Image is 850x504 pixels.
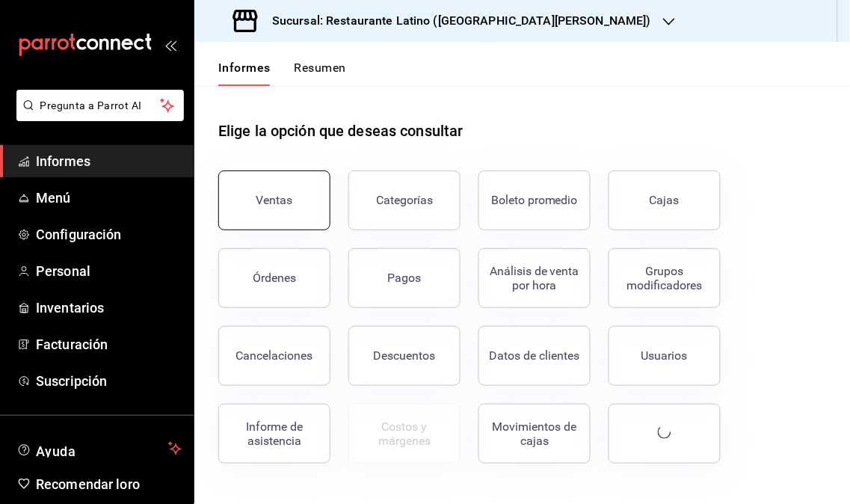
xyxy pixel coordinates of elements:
[218,404,330,464] button: Informe de asistencia
[609,248,721,308] button: Grupos modificadores
[609,170,721,230] button: Cajas
[478,326,591,386] button: Datos de clientes
[650,193,680,207] font: Cajas
[378,420,431,448] font: Costos y márgenes
[478,170,591,230] button: Boleto promedio
[388,271,422,285] font: Pagos
[36,476,140,492] font: Recomendar loro
[376,193,433,207] font: Categorías
[36,190,71,206] font: Menú
[348,170,461,230] button: Categorías
[16,90,184,121] button: Pregunta a Parrot AI
[641,348,688,363] font: Usuarios
[348,326,461,386] button: Descuentos
[36,300,104,316] font: Inventarios
[295,61,346,75] font: Resumen
[374,348,436,363] font: Descuentos
[253,271,296,285] font: Órdenes
[478,248,591,308] button: Análisis de venta por hora
[218,61,271,75] font: Informes
[36,373,107,389] font: Suscripción
[36,227,122,242] font: Configuración
[246,420,303,448] font: Informe de asistencia
[348,404,461,464] button: Contrata inventarios para ver este informe
[10,108,184,124] a: Pregunta a Parrot AI
[218,248,330,308] button: Órdenes
[493,420,577,448] font: Movimientos de cajas
[490,348,580,363] font: Datos de clientes
[218,122,464,140] font: Elige la opción que deseas consultar
[256,193,293,207] font: Ventas
[272,13,651,28] font: Sucursal: Restaurante Latino ([GEOGRAPHIC_DATA][PERSON_NAME])
[164,39,176,51] button: abrir_cajón_menú
[36,263,90,279] font: Personal
[348,248,461,308] button: Pagos
[40,99,142,111] font: Pregunta a Parrot AI
[36,443,76,459] font: Ayuda
[36,153,90,169] font: Informes
[490,264,579,292] font: Análisis de venta por hora
[36,336,108,352] font: Facturación
[218,170,330,230] button: Ventas
[491,193,578,207] font: Boleto promedio
[236,348,313,363] font: Cancelaciones
[627,264,703,292] font: Grupos modificadores
[218,60,346,86] div: pestañas de navegación
[478,404,591,464] button: Movimientos de cajas
[609,326,721,386] button: Usuarios
[218,326,330,386] button: Cancelaciones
